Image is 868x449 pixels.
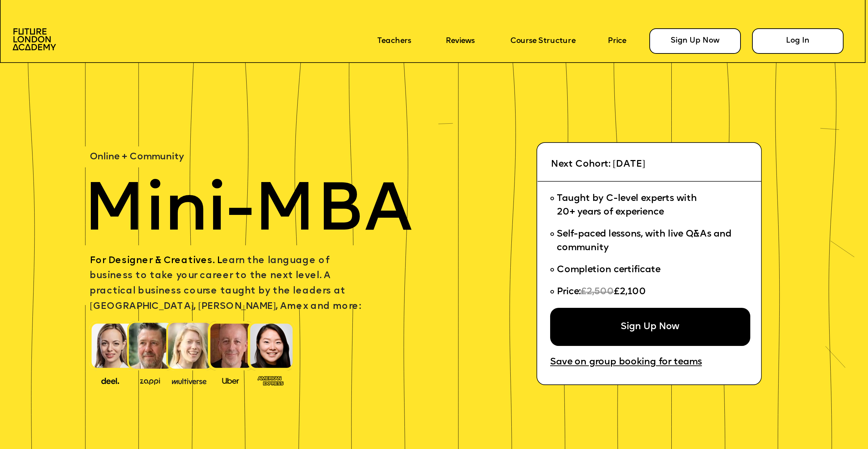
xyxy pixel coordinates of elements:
a: Course Structure [510,37,576,45]
span: Next Cohort: [DATE] [551,160,645,169]
span: Price: [557,288,581,297]
a: Price [608,37,626,45]
span: Taught by C-level experts with 20+ years of experience [557,194,696,217]
span: Self-paced lessons, with live Q&As and community [557,230,734,253]
span: For Designer & Creatives. L [90,256,222,266]
img: image-aac980e9-41de-4c2d-a048-f29dd30a0068.png [13,28,56,50]
span: £2,500 [581,288,614,297]
span: Mini-MBA [83,179,412,246]
img: image-b7d05013-d886-4065-8d38-3eca2af40620.png [169,375,209,386]
span: earn the language of business to take your career to the next level. A practical business course ... [90,256,361,312]
img: image-388f4489-9820-4c53-9b08-f7df0b8d4ae2.png [93,375,127,386]
img: image-93eab660-639c-4de6-957c-4ae039a0235a.png [254,374,287,386]
span: £2,100 [614,288,646,297]
span: Online + Community [90,152,184,162]
img: image-b2f1584c-cbf7-4a77-bbe0-f56ae6ee31f2.png [133,375,167,385]
span: Completion certificate [557,266,660,275]
img: image-99cff0b2-a396-4aab-8550-cf4071da2cb9.png [214,375,248,385]
a: Save on group booking for teams [550,358,702,368]
a: Reviews [446,37,475,45]
a: Teachers [377,37,411,45]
